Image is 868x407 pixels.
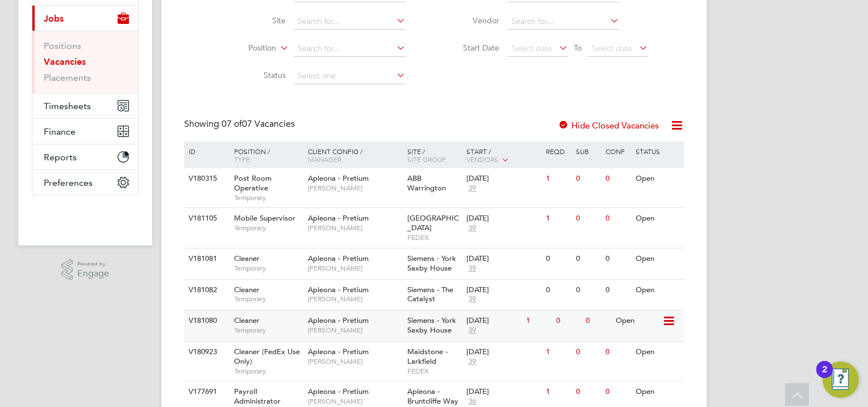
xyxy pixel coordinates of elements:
a: Positions [44,40,81,51]
div: 0 [573,381,603,402]
span: Apleona - Pretium [308,173,369,183]
span: To [570,40,585,55]
span: Apleona - Pretium [308,213,369,223]
div: 0 [573,280,603,301]
span: Apleona - Pretium [308,387,369,396]
span: [PERSON_NAME] [308,264,402,273]
span: Siemens - York Saxby House [407,254,456,273]
span: Select date [591,43,632,53]
span: [PERSON_NAME] [308,357,402,366]
div: 0 [603,208,632,229]
div: Jobs [32,31,138,93]
label: Vendor [434,15,499,26]
span: Payroll Administrator [234,387,281,406]
span: FEDEX [407,367,461,376]
div: 1 [523,310,553,331]
label: Hide Closed Vacancies [558,120,659,131]
span: Reports [44,152,77,163]
span: [PERSON_NAME] [308,326,402,335]
div: [DATE] [466,316,520,326]
span: Powered by [77,259,109,269]
div: Open [633,381,682,402]
span: Site Group [407,155,446,164]
a: Powered byEngage [61,259,110,281]
button: Jobs [32,6,138,31]
div: [DATE] [466,214,540,223]
div: V181081 [186,248,226,269]
span: 39 [466,184,478,193]
div: V181082 [186,280,226,301]
div: 0 [583,310,612,331]
div: 0 [603,280,632,301]
div: 0 [573,168,603,189]
div: Open [633,342,682,363]
a: Placements [44,72,91,83]
div: Client Config / [305,142,404,169]
label: Position [211,43,276,54]
span: Finance [44,126,76,137]
span: Temporary [234,193,302,202]
span: Siemens - York Saxby House [407,315,456,335]
span: Siemens - The Catalyst [407,285,453,304]
span: Temporary [234,223,302,232]
span: Apleona - Pretium [308,347,369,356]
div: ID [186,142,226,161]
label: Site [220,15,286,26]
span: Select date [511,43,552,53]
a: Vacancies [44,56,86,67]
div: Conf [603,142,632,161]
div: 1 [543,208,573,229]
div: [DATE] [466,254,540,264]
div: 0 [573,342,603,363]
span: ABB Warrington [407,173,446,193]
span: Apleona - Pretium [308,315,369,325]
div: Position / [226,142,305,169]
div: Showing [184,118,297,130]
span: Apleona - Pretium [308,254,369,263]
a: Go to home page [32,207,139,225]
span: Jobs [44,13,64,24]
div: 0 [543,248,573,269]
span: Cleaner (FedEx Use Only) [234,347,300,366]
div: Open [633,280,682,301]
span: [PERSON_NAME] [308,397,402,406]
div: 0 [573,208,603,229]
span: Cleaner [234,285,260,294]
div: Open [633,208,682,229]
div: 1 [543,381,573,402]
span: 39 [466,326,478,335]
button: Preferences [32,170,138,195]
span: 36 [466,397,478,406]
button: Finance [32,119,138,144]
span: 39 [466,357,478,367]
span: Vendors [466,155,498,164]
span: [PERSON_NAME] [308,294,402,304]
span: Temporary [234,294,302,304]
div: 0 [603,168,632,189]
span: Timesheets [44,101,91,111]
span: [GEOGRAPHIC_DATA] [407,213,459,232]
img: fastbook-logo-retina.png [32,207,139,225]
input: Search for... [294,41,406,57]
div: Reqd [543,142,573,161]
span: 07 of [222,118,242,130]
div: 0 [603,248,632,269]
span: FEDEX [407,233,461,242]
div: V180923 [186,342,226,363]
div: [DATE] [466,174,540,184]
div: Open [633,248,682,269]
span: 39 [466,264,478,273]
div: V180315 [186,168,226,189]
div: V181105 [186,208,226,229]
span: Mobile Supervisor [234,213,295,223]
div: 0 [543,280,573,301]
label: Start Date [434,43,499,53]
div: 1 [543,168,573,189]
span: [PERSON_NAME] [308,184,402,193]
span: Temporary [234,326,302,335]
span: Cleaner [234,254,260,263]
div: Open [613,310,662,331]
span: Cleaner [234,315,260,325]
div: Sub [573,142,603,161]
span: [PERSON_NAME] [308,223,402,232]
